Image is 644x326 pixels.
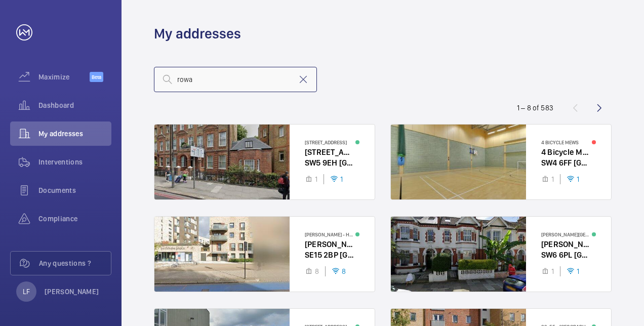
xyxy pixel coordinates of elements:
p: [PERSON_NAME] [45,287,99,297]
span: Maximize [38,72,90,82]
span: Dashboard [38,100,111,110]
div: 1 – 8 of 583 [517,103,553,113]
p: LF [23,287,30,297]
input: Search by address [154,67,317,92]
span: Beta [90,72,103,82]
span: Compliance [38,214,111,224]
span: Documents [38,185,111,195]
span: Any questions ? [39,258,111,268]
h1: My addresses [154,24,241,43]
span: Interventions [38,157,111,167]
span: My addresses [38,129,111,139]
